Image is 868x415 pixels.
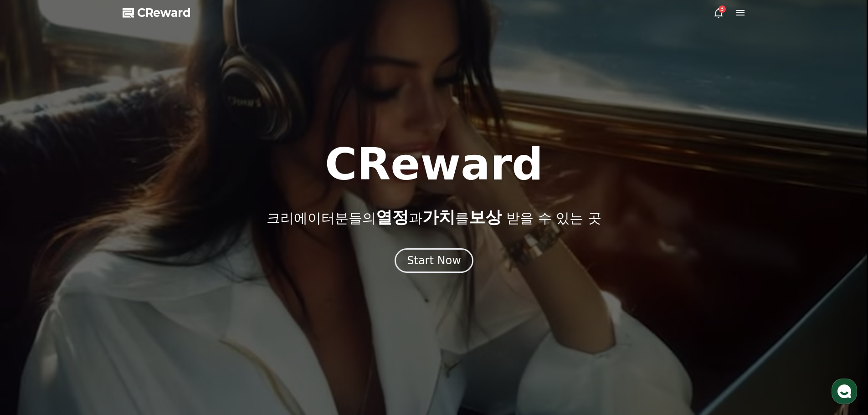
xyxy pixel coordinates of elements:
div: Start Now [407,253,461,268]
p: 크리에이터분들의 과 를 받을 수 있는 곳 [267,208,601,226]
a: 3 [713,7,724,18]
span: 열정 [376,208,409,226]
span: CReward [137,5,191,20]
span: 홈 [29,302,34,310]
h1: CReward [325,143,543,186]
a: 홈 [3,289,60,312]
span: 가치 [422,208,455,226]
span: 대화 [83,303,94,310]
a: 설정 [118,289,175,312]
span: 보상 [469,208,502,226]
a: Start Now [395,257,473,266]
span: 설정 [141,302,152,310]
a: CReward [123,5,191,20]
button: Start Now [395,248,473,273]
div: 3 [719,5,726,13]
a: 대화 [60,289,118,312]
